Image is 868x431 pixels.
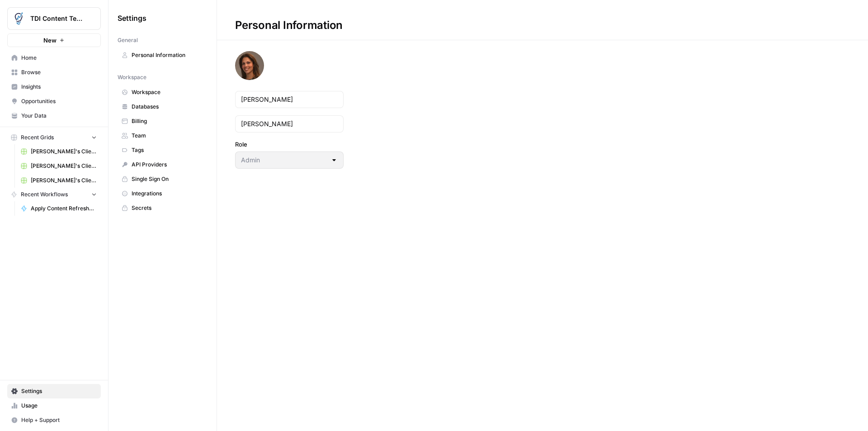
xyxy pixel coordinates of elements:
[118,172,208,186] a: Single Sign On
[7,7,101,30] button: Workspace: TDI Content Team
[7,94,101,109] a: Opportunities
[235,51,264,80] img: avatar
[7,80,101,94] a: Insights
[118,48,208,62] a: Personal Information
[17,159,101,173] a: [PERSON_NAME]'s Clients - New Content
[118,73,146,81] span: Workspace
[30,14,85,23] span: TDI Content Team
[7,51,101,65] a: Home
[7,413,101,427] button: Help + Support
[132,88,203,96] span: Workspace
[43,36,57,45] span: New
[31,176,97,185] span: [PERSON_NAME]'s Clients - New Content
[118,186,208,201] a: Integrations
[21,83,97,91] span: Insights
[132,146,203,154] span: Tags
[10,10,27,27] img: TDI Content Team Logo
[21,97,97,105] span: Opportunities
[132,103,203,111] span: Databases
[21,133,54,142] span: Recent Grids
[31,162,97,170] span: [PERSON_NAME]'s Clients - New Content
[31,147,97,156] span: [PERSON_NAME]'s Clients - Optimizing Content
[132,175,203,183] span: Single Sign On
[132,117,203,125] span: Billing
[118,36,138,44] span: General
[132,132,203,140] span: Team
[118,13,146,24] span: Settings
[21,112,97,120] span: Your Data
[235,140,344,149] label: Role
[17,144,101,159] a: [PERSON_NAME]'s Clients - Optimizing Content
[132,189,203,198] span: Integrations
[118,85,208,99] a: Workspace
[118,99,208,114] a: Databases
[21,54,97,62] span: Home
[7,65,101,80] a: Browse
[118,114,208,128] a: Billing
[118,128,208,143] a: Team
[7,131,101,144] button: Recent Grids
[217,18,361,33] div: Personal Information
[7,33,101,47] button: New
[118,157,208,172] a: API Providers
[7,109,101,123] a: Your Data
[118,143,208,157] a: Tags
[7,398,101,413] a: Usage
[21,416,97,424] span: Help + Support
[21,190,68,199] span: Recent Workflows
[132,204,203,212] span: Secrets
[118,201,208,215] a: Secrets
[21,402,97,410] span: Usage
[7,188,101,201] button: Recent Workflows
[7,384,101,398] a: Settings
[31,204,97,213] span: Apply Content Refresher Brief
[17,173,101,188] a: [PERSON_NAME]'s Clients - New Content
[17,201,101,216] a: Apply Content Refresher Brief
[132,161,203,169] span: API Providers
[21,68,97,76] span: Browse
[132,51,203,59] span: Personal Information
[21,387,97,395] span: Settings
